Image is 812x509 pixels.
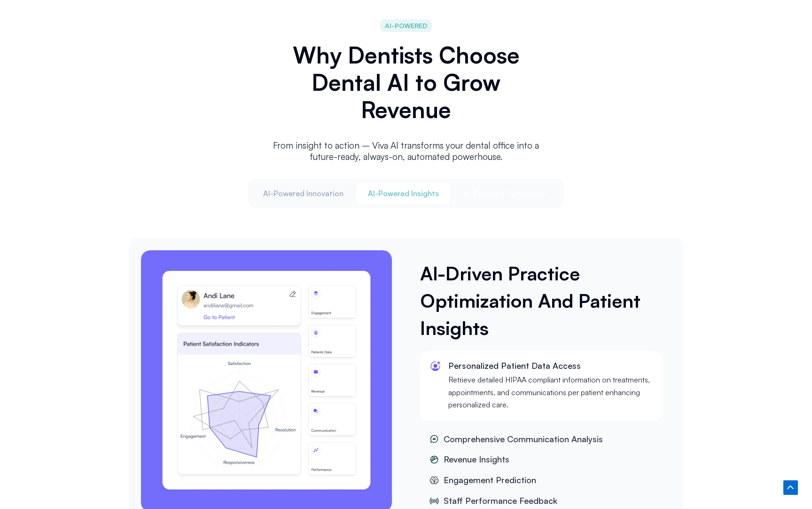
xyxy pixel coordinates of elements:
[385,20,427,31] span: AI-POWERED
[441,473,536,487] span: Engagement Prediction
[270,41,542,123] h2: Why Dentists Choose Dental AI to Grow Revenue
[463,188,549,199] span: Al-Powered Automation
[420,260,667,342] h3: Al-Driven Practice Optimization And Patient Insights
[448,374,653,411] p: Retrieve detailed HIPAA compliant information on treatments, appointments, and communications per...
[448,360,581,371] span: Personalized Patient Data Access
[263,188,344,199] span: Al-Powered Innovation
[441,494,557,508] span: Staff Performance Feedback
[368,188,439,199] span: Al-Powered Insights
[441,453,509,467] span: Revenue Insights
[441,432,603,446] span: Comprehensive Communication Analysis
[270,140,542,162] p: From insight to action – Viva Al transforms your dental office into a future-ready, always-on, au...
